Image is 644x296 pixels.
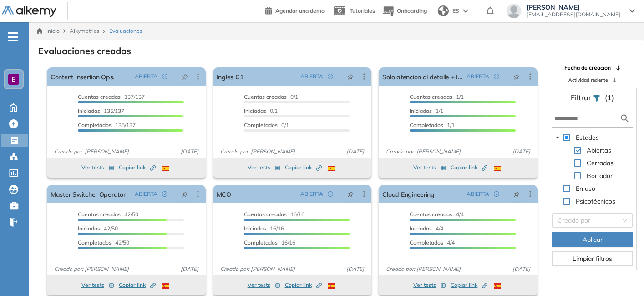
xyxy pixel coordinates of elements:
span: pushpin [347,73,354,80]
span: Copiar link [451,281,487,289]
span: [DATE] [177,265,202,273]
span: 1/1 [410,93,464,100]
span: [DATE] [177,148,202,156]
span: Filtrar [571,93,593,102]
span: (1) [605,92,614,103]
span: Completados [410,122,443,128]
span: 135/137 [78,122,136,128]
a: Agendar una demo [265,5,325,15]
span: pushpin [347,190,354,198]
span: Creado por: [PERSON_NAME] [382,148,464,156]
span: Copiar link [451,163,487,172]
span: Completados [244,122,278,128]
span: Estados [574,132,601,143]
a: Cloud Engineering [382,185,434,203]
span: [DATE] [343,148,368,156]
button: Aplicar [552,232,633,247]
span: Iniciadas [244,225,266,232]
span: Copiar link [119,163,156,172]
span: Iniciadas [410,225,432,232]
button: Ver tests [413,280,446,291]
span: Alkymetrics [70,27,99,34]
span: ABIERTA [467,190,489,198]
img: ESP [494,283,501,289]
span: Completados [244,239,278,246]
span: E [12,76,15,83]
span: Iniciadas [78,107,100,114]
i: - [8,36,18,38]
img: ESP [328,166,335,171]
img: ESP [328,283,335,289]
img: arrow [463,9,468,13]
span: [EMAIL_ADDRESS][DOMAIN_NAME] [527,11,620,18]
span: 16/16 [244,211,304,218]
span: Psicotécnicos [574,196,617,207]
span: Cerradas [585,158,615,168]
span: 4/4 [410,225,443,232]
span: ABIERTA [135,190,157,198]
span: Onboarding [397,7,427,14]
span: 42/50 [78,225,118,232]
button: pushpin [507,187,527,201]
button: pushpin [175,69,195,84]
span: Abiertas [587,146,611,154]
span: ABIERTA [467,72,489,81]
span: check-circle [162,191,167,197]
span: Cuentas creadas [244,93,287,100]
span: 16/16 [244,225,284,232]
span: Completados [410,239,443,246]
span: Cuentas creadas [78,93,121,100]
button: Copiar link [451,280,487,291]
span: Borrador [585,170,614,181]
span: Iniciadas [410,107,432,114]
a: Content Insertion Ops. [51,67,114,86]
span: 137/137 [78,93,145,100]
button: pushpin [507,69,527,84]
span: 42/50 [78,239,129,246]
span: [DATE] [509,265,534,273]
span: Copiar link [285,281,322,289]
span: 135/137 [78,107,124,114]
span: Creado por: [PERSON_NAME] [51,265,132,273]
span: Creado por: [PERSON_NAME] [217,148,299,156]
a: Solo atencion al detalle + Ingles C1 [382,67,463,86]
button: Ver tests [81,162,114,173]
span: Creado por: [PERSON_NAME] [51,148,132,156]
span: Iniciadas [244,107,266,114]
span: pushpin [182,73,188,80]
span: Psicotécnicos [576,197,615,205]
span: Abiertas [585,145,613,156]
span: Copiar link [119,281,156,289]
img: search icon [619,113,630,124]
span: pushpin [513,190,520,198]
button: pushpin [175,187,195,201]
button: Ver tests [248,280,280,291]
span: [PERSON_NAME] [527,4,620,11]
h3: Evaluaciones creadas [38,46,131,56]
span: 4/4 [410,211,464,218]
span: Aplicar [583,235,603,245]
span: pushpin [182,190,188,198]
span: 16/16 [244,239,295,246]
span: ABIERTA [300,190,323,198]
span: check-circle [494,74,499,79]
button: pushpin [340,187,360,201]
span: Iniciadas [78,225,100,232]
button: Ver tests [81,280,114,291]
span: 42/50 [78,211,138,218]
span: Cuentas creadas [78,211,121,218]
span: Creado por: [PERSON_NAME] [217,265,299,273]
span: 0/1 [244,122,289,128]
span: Borrador [587,172,613,180]
button: Onboarding [382,1,427,21]
span: 1/1 [410,122,455,128]
span: 0/1 [244,107,278,114]
span: [DATE] [509,148,534,156]
span: Tutoriales [350,7,375,14]
button: Copiar link [119,280,156,291]
button: pushpin [340,69,360,84]
img: ESP [162,283,169,289]
span: Actividad reciente [568,77,608,83]
a: Master Switcher Operator [51,185,126,203]
span: Cuentas creadas [410,211,452,218]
